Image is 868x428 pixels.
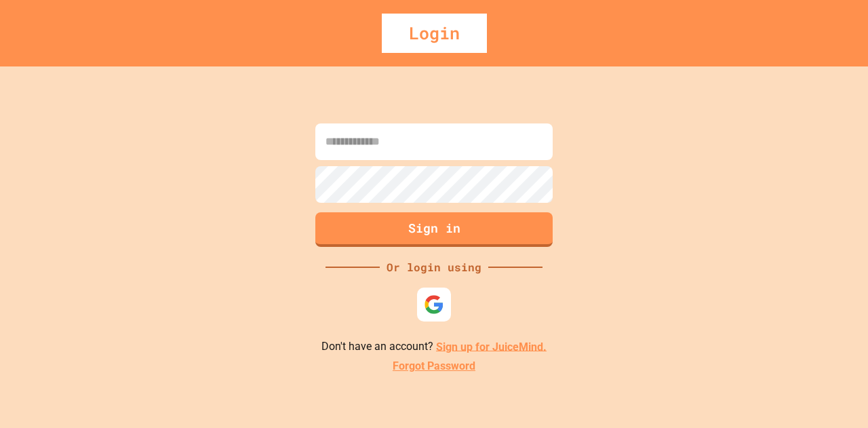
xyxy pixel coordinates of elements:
button: Sign in [315,212,553,247]
p: Don't have an account? [321,338,547,355]
a: Forgot Password [393,358,475,374]
div: Or login using [380,259,488,275]
div: Login [382,14,487,53]
a: Sign up for JuiceMind. [436,340,547,353]
img: google-icon.svg [424,294,444,315]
